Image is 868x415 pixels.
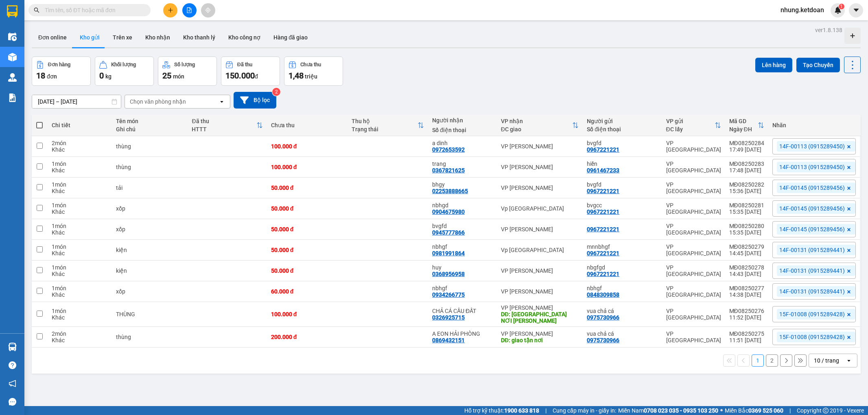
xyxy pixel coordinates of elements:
div: a dinh [432,140,493,146]
div: Khối lượng [111,62,136,67]
div: 50.000 đ [271,205,343,212]
div: trang [432,161,493,167]
img: icon-new-feature [834,7,842,14]
div: Khác [52,167,108,174]
div: 100.000 đ [271,164,343,170]
div: nbhgd [432,202,493,209]
div: MĐ08250280 [729,223,764,229]
span: Hỗ trợ kỹ thuật: [464,406,539,415]
div: nbhgf [587,285,658,291]
th: Toggle SortBy [497,115,583,136]
button: Kho gửi [73,28,106,47]
button: Số lượng25món [158,56,217,86]
button: plus [163,3,177,17]
div: 0326925715 [432,314,465,321]
button: Trên xe [106,28,139,47]
span: 14F-00131 (0915289441) [779,246,845,254]
div: 2 món [52,140,108,146]
div: VP [PERSON_NAME] [501,143,579,150]
div: 15:35 [DATE] [729,229,764,236]
img: warehouse-icon [8,33,17,41]
button: Chưa thu1,48 triệu [284,56,343,86]
div: xốp [116,205,184,212]
div: 0967221221 [587,250,619,256]
div: huy [432,264,493,271]
div: Nhãn [772,122,856,128]
span: Cung cấp máy in - giấy in: [553,406,616,415]
div: 1 món [52,285,108,291]
div: Thu hộ [352,118,418,124]
div: VP [GEOGRAPHIC_DATA] [666,243,721,256]
div: Trạng thái [352,126,418,133]
div: 1 món [52,243,108,250]
div: Chưa thu [300,62,321,67]
div: 0967221221 [587,209,619,215]
th: Toggle SortBy [188,115,267,136]
div: VP [PERSON_NAME] [501,164,579,170]
div: HTTT [192,126,256,133]
span: question-circle [9,361,16,369]
div: nbhgf [432,285,493,291]
button: aim [201,3,215,17]
span: 1,48 [289,71,304,80]
strong: 0708 023 035 - 0935 103 250 [644,407,718,414]
div: Chi tiết [52,122,108,128]
div: 0848309858 [587,291,619,298]
button: caret-down [849,3,863,17]
div: ĐC lấy [666,126,715,133]
div: MĐ08250278 [729,264,764,271]
div: MĐ08250281 [729,202,764,209]
div: Khác [52,291,108,298]
span: 14F-00131 (0915289441) [779,267,845,274]
div: 0975730966 [587,314,619,321]
div: ver 1.8.138 [815,26,842,35]
strong: 1900 633 818 [504,407,539,414]
div: Vp [GEOGRAPHIC_DATA] [501,247,579,253]
sup: 1 [839,4,844,9]
input: Tìm tên, số ĐT hoặc mã đơn [45,6,141,15]
div: VP [PERSON_NAME] [501,226,579,232]
div: 200.000 đ [271,334,343,340]
div: 0368956958 [432,271,465,277]
input: Select a date range. [32,95,121,108]
button: Đơn hàng18đơn [32,56,91,86]
svg: open [846,357,852,364]
div: 0934266775 [432,291,465,298]
div: 0869432151 [432,337,465,343]
div: Đơn hàng [48,62,70,67]
span: caret-down [853,7,860,14]
div: DĐ: giao tận nơi [501,337,579,343]
span: search [34,7,39,13]
div: VP [GEOGRAPHIC_DATA] [666,140,721,153]
div: 10 / trang [814,356,839,365]
div: VP nhận [501,118,572,124]
div: Khác [52,337,108,343]
div: Số lượng [174,62,195,67]
button: Đã thu150.000đ [221,56,280,86]
div: 15:35 [DATE] [729,209,764,215]
div: VP [PERSON_NAME] [501,267,579,274]
div: VP [GEOGRAPHIC_DATA] [666,223,721,236]
div: VP gửi [666,118,715,124]
div: kiện [116,267,184,274]
div: 0967221221 [587,271,619,277]
button: Hàng đã giao [267,28,314,47]
div: 0367821625 [432,167,465,174]
span: 150.000 [225,71,255,80]
div: MĐ08250275 [729,330,764,337]
span: triệu [305,73,317,80]
div: DĐ: GIAO TÂN NƠI NGUYỄN ĐỨC CẢNH [501,311,579,324]
span: | [545,406,547,415]
span: 14F-00113 (0915289450) [779,143,845,150]
div: VP [GEOGRAPHIC_DATA] [666,285,721,298]
div: MĐ08250277 [729,285,764,291]
div: Khác [52,314,108,321]
div: VP [PERSON_NAME] [501,288,579,295]
img: warehouse-icon [8,73,17,82]
div: thùng [116,334,184,340]
div: 100.000 đ [271,311,343,317]
div: vua chả cá [587,308,658,314]
div: VP [GEOGRAPHIC_DATA] [666,161,721,174]
div: Số điện thoại [587,126,658,133]
div: 0967221221 [587,146,619,153]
